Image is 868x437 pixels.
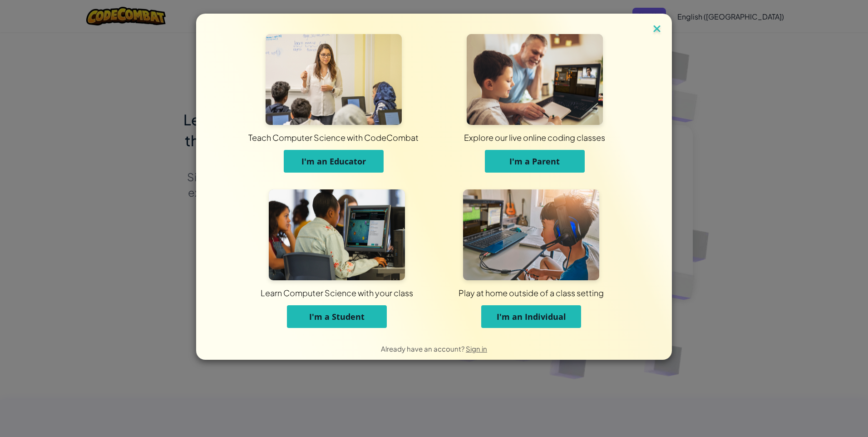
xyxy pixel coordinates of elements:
[467,34,603,125] img: For Parents
[301,156,366,167] span: I'm an Educator
[301,132,768,143] div: Explore our live online coding classes
[287,305,387,328] button: I'm a Student
[497,311,566,322] span: I'm an Individual
[269,189,405,280] img: For Students
[308,287,755,298] div: Play at home outside of a class setting
[485,150,585,173] button: I'm a Parent
[651,23,663,36] img: close icon
[466,344,487,353] a: Sign in
[309,311,365,322] span: I'm a Student
[284,150,384,173] button: I'm an Educator
[463,189,599,280] img: For Individuals
[481,305,581,328] button: I'm an Individual
[266,34,402,125] img: For Educators
[509,156,560,167] span: I'm a Parent
[381,344,466,353] span: Already have an account?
